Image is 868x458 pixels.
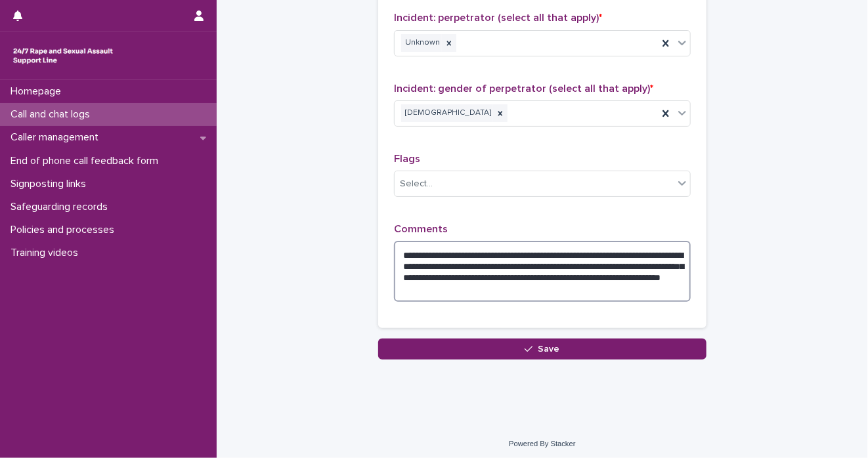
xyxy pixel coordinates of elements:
div: Select... [400,177,433,191]
p: Policies and processes [5,224,125,236]
span: Incident: perpetrator (select all that apply) [394,12,602,23]
p: End of phone call feedback form [5,155,169,167]
span: Comments [394,224,448,234]
span: Incident: gender of perpetrator (select all that apply) [394,83,653,94]
p: Training videos [5,247,89,259]
button: Save [378,339,706,360]
span: Save [538,344,560,354]
a: Powered By Stacker [509,440,575,448]
p: Caller management [5,131,109,144]
p: Call and chat logs [5,108,100,121]
span: Flags [394,154,420,164]
p: Signposting links [5,178,97,190]
p: Homepage [5,85,72,98]
p: Safeguarding records [5,201,118,213]
img: rhQMoQhaT3yELyF149Cw [11,43,116,69]
div: [DEMOGRAPHIC_DATA] [401,104,493,122]
div: Unknown [401,34,442,52]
